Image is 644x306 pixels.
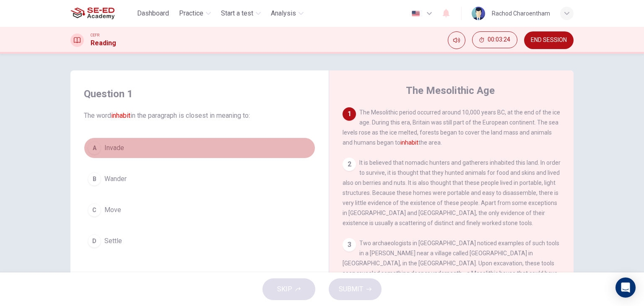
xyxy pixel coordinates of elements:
button: CMove [84,200,315,220]
a: SE-ED Academy logo [70,5,134,22]
font: inhabit [400,139,418,146]
span: The word in the paragraph is closest in meaning to: [84,111,315,121]
img: Profile picture [472,7,485,20]
span: END SESSION [531,37,567,44]
h4: Question 1 [84,87,315,101]
h1: Reading [91,38,116,48]
span: Start a test [221,8,253,18]
div: A [88,141,101,155]
span: CEFR [91,32,99,38]
span: Analysis [271,8,296,18]
div: Rachod Charoentham [492,8,550,18]
span: Move [104,205,121,215]
div: 2 [343,158,356,171]
div: Open Intercom Messenger [615,277,636,298]
button: Analysis [267,6,307,21]
button: Start a test [218,6,264,21]
button: END SESSION [524,31,574,49]
button: Practice [176,6,214,21]
span: It is believed that nomadic hunters and gatherers inhabited this land. In order to survive, it is... [343,159,561,226]
span: 00:03:24 [488,36,510,43]
button: BWander [84,169,315,189]
span: The Mesolithic period occurred around 10,000 years BC, at the end of the ice age. During this era... [343,109,560,146]
span: Wander [104,174,127,184]
span: Dashboard [137,8,169,18]
div: Hide [472,31,517,49]
span: Two archaeologists in [GEOGRAPHIC_DATA] noticed examples of such tools in a [PERSON_NAME] near a ... [343,240,559,297]
button: AInvade [84,137,315,158]
span: Practice [179,8,203,18]
font: inhabit [111,112,130,119]
div: 1 [343,107,356,121]
button: Dashboard [134,6,172,21]
div: 3 [343,238,356,252]
img: en [410,10,421,17]
span: Invade [104,143,124,153]
span: Settle [104,236,122,246]
div: B [88,172,101,186]
div: D [88,234,101,248]
img: SE-ED Academy logo [70,5,114,22]
button: DSettle [84,231,315,252]
div: C [88,203,101,217]
h4: The Mesolithic Age [406,84,495,97]
div: Mute [448,31,465,49]
button: 00:03:24 [472,31,517,48]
